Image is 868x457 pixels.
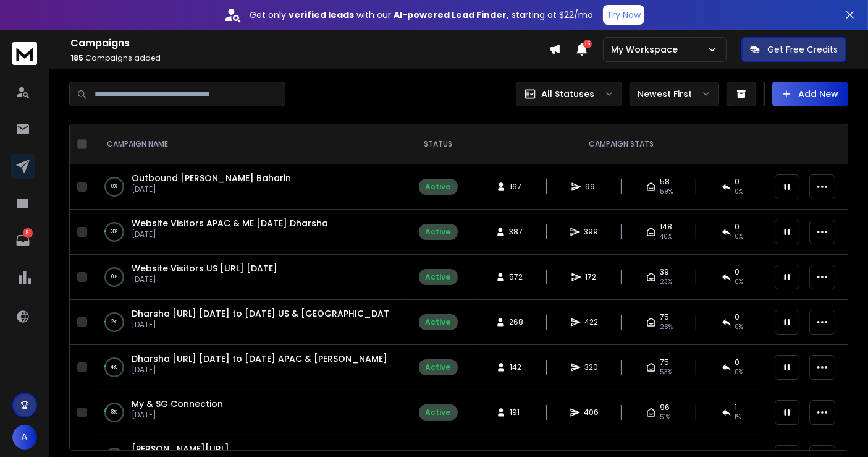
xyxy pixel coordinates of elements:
div: Active [426,182,451,192]
p: [DATE] [132,320,389,330]
a: Outbound [PERSON_NAME] Baharin [132,172,291,184]
span: 148 [660,222,672,232]
p: 8 [23,228,33,238]
p: My Workspace [611,43,683,56]
p: 4 % [111,361,118,374]
td: 0%Website Visitors US [URL] [DATE][DATE] [92,255,401,300]
span: 0 % [735,322,744,332]
td: 0%Outbound [PERSON_NAME] Baharin[DATE] [92,164,401,210]
span: 99 [585,182,597,192]
span: 172 [585,272,597,282]
span: 406 [584,408,599,417]
a: My & SG Connection [132,398,223,410]
td: 4%Dharsha [URL] [DATE] to [DATE] APAC & [PERSON_NAME][DATE] [92,345,401,390]
p: 0 % [111,181,117,193]
div: Active [426,227,451,237]
p: Get only with our starting at $22/mo [250,9,593,21]
span: 0 % [735,277,744,287]
td: 3%Website Visitors APAC & ME [DATE] Dharsha[DATE] [92,210,401,255]
p: 0 % [111,271,117,283]
button: Get Free Credits [741,37,846,62]
span: 59 % [660,187,673,197]
span: 96 [660,403,670,412]
span: 1 % [735,412,741,422]
button: Newest First [630,82,719,106]
strong: verified leads [289,9,354,21]
span: 28 % [660,322,673,332]
img: logo [12,42,37,65]
p: Try Now [607,9,641,21]
div: Active [426,317,451,327]
span: 75 [660,357,669,367]
th: CAMPAIGN STATS [475,124,767,164]
span: 53 % [660,367,672,377]
th: CAMPAIGN NAME [92,124,401,164]
h1: Campaigns [70,36,549,51]
span: 0 [735,222,740,232]
p: [DATE] [132,275,277,284]
button: Add New [772,82,848,106]
p: [DATE] [132,410,223,420]
p: [DATE] [132,184,291,194]
span: 142 [510,362,522,372]
span: 387 [509,227,523,237]
span: 0 [735,312,740,322]
span: 40 % [660,232,672,242]
span: 39 [660,267,669,277]
td: 8%My & SG Connection[DATE] [92,390,401,435]
span: 58 [660,177,670,187]
span: 75 [660,312,669,322]
p: Get Free Credits [767,43,838,56]
a: Dharsha [URL] [DATE] to [DATE] US & [GEOGRAPHIC_DATA] [132,307,400,320]
p: 2 % [111,316,117,328]
span: 0 % [735,187,744,197]
span: 1 [735,403,738,412]
span: 16 [583,40,592,48]
span: 191 [510,408,522,417]
a: Website Visitors US [URL] [DATE] [132,262,277,275]
span: 167 [510,182,522,192]
a: [PERSON_NAME][URL] [132,443,229,455]
span: 320 [584,362,598,372]
span: 0 % [735,232,744,242]
button: A [12,425,37,450]
span: 0 % [735,367,744,377]
span: 422 [584,317,598,327]
td: 2%Dharsha [URL] [DATE] to [DATE] US & [GEOGRAPHIC_DATA][DATE] [92,300,401,345]
p: [DATE] [132,365,387,375]
button: Try Now [603,5,644,25]
p: All Statuses [541,88,594,100]
span: 0 [735,177,740,187]
p: 8 % [111,406,117,419]
th: STATUS [401,124,475,164]
div: Active [426,272,451,282]
p: [DATE] [132,229,328,239]
span: 185 [70,53,83,63]
span: 268 [509,317,523,327]
span: 0 [735,357,740,367]
span: 399 [584,227,598,237]
div: Active [426,362,451,372]
span: 23 % [660,277,672,287]
span: 0 [735,267,740,277]
span: 572 [509,272,523,282]
span: 51 % [660,412,670,422]
div: Active [426,408,451,417]
p: 3 % [111,226,117,238]
a: 8 [11,228,35,253]
a: Dharsha [URL] [DATE] to [DATE] APAC & [PERSON_NAME] [132,352,387,365]
p: Campaigns added [70,53,549,63]
strong: AI-powered Lead Finder, [394,9,509,21]
a: Website Visitors APAC & ME [DATE] Dharsha [132,217,328,229]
